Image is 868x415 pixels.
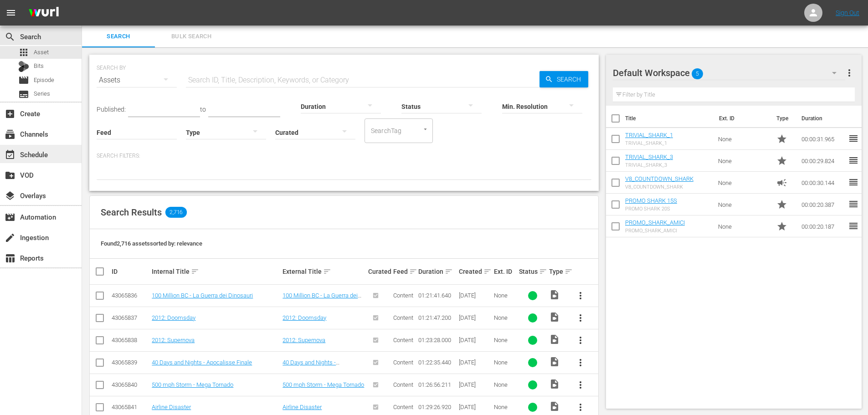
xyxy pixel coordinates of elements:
a: 2012: Doomsday [152,314,195,321]
a: 40 Days and Nights - Apocalisse Finale [282,359,339,373]
div: Feed [393,266,416,277]
span: reorder [848,133,859,144]
div: 01:21:47.200 [418,314,456,321]
span: more_vert [575,313,586,323]
th: Ext. ID [714,106,771,131]
div: None [494,359,516,366]
span: Video [549,334,560,345]
span: sort [539,267,547,276]
span: Content [393,292,413,299]
div: 01:21:41.640 [418,292,456,299]
span: Promo [776,133,787,144]
div: 01:22:35.440 [418,359,456,366]
span: Published: [97,106,126,113]
div: 43065837 [112,314,149,321]
span: more_vert [575,335,586,346]
div: [DATE] [459,381,491,388]
div: None [494,381,516,388]
a: TRIVIAL_SHARK_3 [625,154,673,160]
span: sort [445,267,453,276]
div: Default Workspace [613,60,845,86]
span: sort [191,267,199,276]
div: [DATE] [459,404,491,410]
span: Ingestion [5,232,15,243]
div: 43065839 [112,359,149,366]
span: apps [18,47,29,58]
span: sort [483,267,492,276]
span: Overlays [5,190,15,201]
td: 00:00:20.387 [798,194,848,215]
span: Content [393,337,413,343]
td: None [714,194,773,215]
button: Open [421,125,430,133]
a: 2012: Doomsday [282,314,326,321]
span: Promo [776,155,787,166]
div: Duration [418,266,456,277]
a: 2012: Supernova [152,337,195,343]
div: 43065840 [112,381,149,388]
td: 00:00:30.144 [798,172,848,194]
a: PROMO SHARK 15S [625,197,677,204]
div: Internal Title [152,266,280,277]
span: more_vert [575,379,586,390]
span: Bits [34,61,44,71]
span: Bulk Search [160,31,222,42]
button: more_vert [844,62,855,84]
span: menu [5,7,16,18]
div: PROMO_SHARK_AMICI [625,228,685,234]
span: Series [18,89,29,100]
span: reorder [848,177,859,188]
div: None [494,314,516,321]
div: TRIVIAL_SHARK_3 [625,162,673,168]
span: sort [323,267,331,276]
span: Found 2,716 assets sorted by: relevance [101,240,202,247]
div: Assets [97,67,177,93]
div: Created [459,266,491,277]
div: 43065841 [112,404,149,410]
span: Promo [776,221,787,232]
button: Search [539,71,588,87]
button: more_vert [570,329,591,351]
td: None [714,215,773,237]
a: 500 mph Storm - Mega Tornado [152,381,233,388]
div: [DATE] [459,337,491,343]
td: 00:00:29.824 [798,150,848,172]
span: reorder [848,220,859,231]
span: VOD [5,170,15,181]
span: Video [549,401,560,412]
div: V8_COUNTDOWN_SHARK [625,184,693,190]
span: Create [5,108,15,119]
div: Ext. ID [494,268,516,275]
span: Automation [5,212,15,223]
span: Episode [18,75,29,86]
span: Schedule [5,149,15,160]
span: Promo [776,199,787,210]
span: reorder [848,199,859,210]
th: Title [625,106,714,131]
span: reorder [848,155,859,166]
td: None [714,172,773,194]
span: Search [5,31,15,42]
a: Sign Out [836,9,859,16]
span: Video [549,289,560,300]
span: Reports [5,253,15,264]
span: Search Results [101,207,162,218]
div: 01:29:26.920 [418,404,456,410]
span: 5 [692,64,703,83]
a: 40 Days and Nights - Apocalisse Finale [152,359,252,366]
div: None [494,337,516,343]
span: Asset [34,48,49,57]
button: more_vert [570,285,591,307]
span: sort [565,267,573,276]
span: Search [87,31,149,42]
span: Episode [34,76,54,85]
th: Type [771,106,796,131]
span: Content [393,381,413,388]
td: 00:00:31.965 [798,128,848,150]
a: 100 Million BC - La Guerra dei Dinosauri [152,292,253,299]
span: Video [549,312,560,323]
div: TRIVIAL_SHARK_1 [625,140,673,146]
th: Duration [796,106,851,131]
div: 43065836 [112,292,149,299]
span: more_vert [575,402,586,413]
